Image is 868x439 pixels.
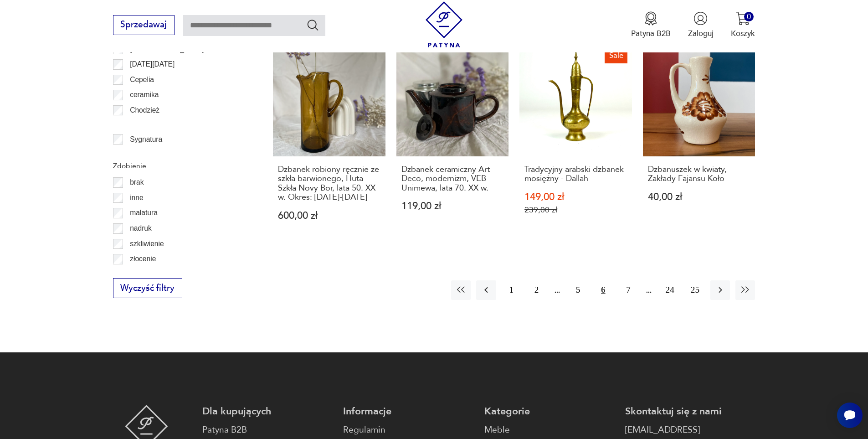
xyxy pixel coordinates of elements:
[631,11,671,39] a: Ikona medaluPatyna B2B
[524,165,627,184] h3: Tradycyjny arabski dzbanek mosiężny - Dallah
[113,22,175,29] a: Sprzedawaj
[130,238,164,250] p: szkliwienie
[618,280,638,300] button: 7
[396,44,509,242] a: Dzbanek ceramiczny Art Deco, modernizm, VEB Unimewa, lata 70. XX w.Dzbanek ceramiczny Art Deco, m...
[202,405,332,418] p: Dla kupujących
[130,104,159,116] p: Chodzież
[736,11,750,26] img: Ikona koszyka
[688,28,714,39] p: Zaloguj
[130,74,154,86] p: Cepelia
[130,119,157,131] p: Ćmielów
[484,405,614,418] p: Kategorie
[527,280,546,300] button: 2
[343,405,473,418] p: Informacje
[744,12,754,21] div: 0
[343,424,473,437] a: Regulamin
[644,11,658,26] img: Ikona medalu
[688,11,714,39] button: Zaloguj
[130,253,156,265] p: złocenie
[568,280,588,300] button: 5
[273,44,385,242] a: Dzbanek robiony ręcznie ze szkła barwionego, Huta Szkła Novy Bor, lata 50. XX w. Okres: 1950-1959...
[306,18,319,31] button: Szukaj
[401,165,504,193] h3: Dzbanek ceramiczny Art Deco, modernizm, VEB Unimewa, lata 70. XX w.
[660,280,680,300] button: 24
[731,11,755,39] button: 0Koszyk
[130,176,144,188] p: brak
[278,165,380,202] h3: Dzbanek robiony ręcznie ze szkła barwionego, Huta Szkła Novy Bor, lata 50. XX w. Okres: [DATE]-[D...
[685,280,705,300] button: 25
[113,278,182,298] button: Wyczyść filtry
[631,11,671,39] button: Patyna B2B
[643,44,755,242] a: Dzbanuszek w kwiaty, Zakłady Fajansu KołoDzbanuszek w kwiaty, Zakłady Fajansu Koło40,00 zł
[202,424,332,437] a: Patyna B2B
[648,192,750,202] p: 40,00 zł
[693,11,708,26] img: Ikonka użytkownika
[502,280,521,300] button: 1
[113,15,175,35] button: Sprzedawaj
[837,403,863,428] iframe: Smartsupp widget button
[731,28,755,39] p: Koszyk
[648,165,750,184] h3: Dzbanuszek w kwiaty, Zakłady Fajansu Koło
[631,28,671,39] p: Patyna B2B
[130,89,159,101] p: ceramika
[625,405,755,418] p: Skontaktuj się z nami
[484,424,614,437] a: Meble
[593,280,613,300] button: 6
[130,207,158,219] p: malatura
[130,134,162,145] p: Sygnatura
[278,211,380,221] p: 600,00 zł
[130,58,175,70] p: [DATE][DATE]
[524,205,627,215] p: 239,00 zł
[401,201,504,211] p: 119,00 zł
[519,44,632,242] a: SaleTradycyjny arabski dzbanek mosiężny - DallahTradycyjny arabski dzbanek mosiężny - Dallah149,0...
[130,222,152,234] p: nadruk
[130,192,143,204] p: inne
[524,192,627,202] p: 149,00 zł
[421,1,467,47] img: Patyna - sklep z meblami i dekoracjami vintage
[113,160,247,172] p: Zdobienie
